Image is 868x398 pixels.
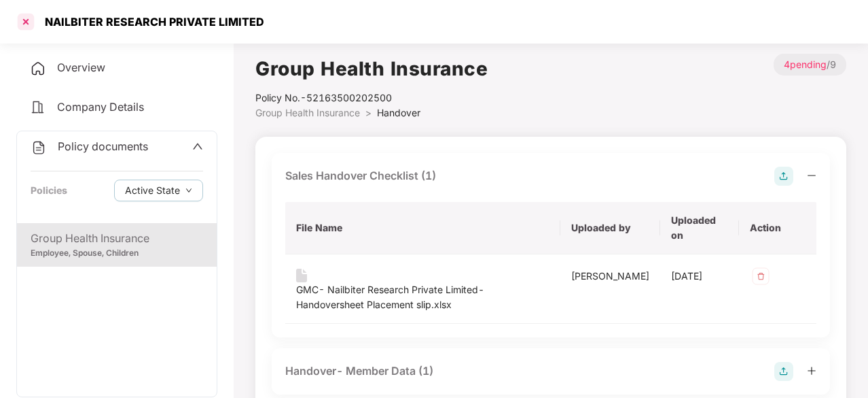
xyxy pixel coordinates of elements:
[296,269,307,282] img: svg+xml;base64,PHN2ZyB4bWxucz0iaHR0cDovL3d3dy53My5vcmcvMjAwMC9zdmciIHdpZHRoPSIxNiIgaGVpZ2h0PSIyMC...
[285,202,560,254] th: File Name
[31,183,67,198] div: Policies
[57,100,144,114] span: Company Details
[31,247,203,260] div: Employee, Spouse, Children
[58,139,148,153] span: Policy documents
[571,269,649,284] div: [PERSON_NAME]
[560,202,660,254] th: Uploaded by
[30,61,46,77] img: svg+xml;base64,PHN2ZyB4bWxucz0iaHR0cDovL3d3dy53My5vcmcvMjAwMC9zdmciIHdpZHRoPSIyNCIgaGVpZ2h0PSIyNC...
[255,90,488,105] div: Policy No.- 52163500202500
[807,171,816,180] span: minus
[125,183,180,198] span: Active State
[31,230,203,247] div: Group Health Insurance
[285,167,436,184] div: Sales Handover Checklist (1)
[660,202,739,254] th: Uploaded on
[57,61,105,74] span: Overview
[784,59,827,70] span: 4 pending
[774,167,793,186] img: svg+xml;base64,PHN2ZyB4bWxucz0iaHR0cDovL3d3dy53My5vcmcvMjAwMC9zdmciIHdpZHRoPSIyOCIgaGVpZ2h0PSIyOC...
[192,141,203,152] span: up
[30,99,46,116] img: svg+xml;base64,PHN2ZyB4bWxucz0iaHR0cDovL3d3dy53My5vcmcvMjAwMC9zdmciIHdpZHRoPSIyNCIgaGVpZ2h0PSIyNC...
[365,107,372,118] span: >
[31,139,47,156] img: svg+xml;base64,PHN2ZyB4bWxucz0iaHR0cDovL3d3dy53My5vcmcvMjAwMC9zdmciIHdpZHRoPSIyNCIgaGVpZ2h0PSIyNC...
[185,187,192,195] span: down
[255,107,360,118] span: Group Health Insurance
[377,107,420,118] span: Handover
[671,269,728,284] div: [DATE]
[114,180,203,201] button: Active Statedown
[296,282,549,312] div: GMC- Nailbiter Research Private Limited-Handoversheet Placement slip.xlsx
[255,54,488,84] h1: Group Health Insurance
[774,362,793,381] img: svg+xml;base64,PHN2ZyB4bWxucz0iaHR0cDovL3d3dy53My5vcmcvMjAwMC9zdmciIHdpZHRoPSIyOCIgaGVpZ2h0PSIyOC...
[807,366,816,376] span: plus
[285,363,433,380] div: Handover- Member Data (1)
[37,15,264,29] div: NAILBITER RESEARCH PRIVATE LIMITED
[750,265,772,287] img: svg+xml;base64,PHN2ZyB4bWxucz0iaHR0cDovL3d3dy53My5vcmcvMjAwMC9zdmciIHdpZHRoPSIzMiIgaGVpZ2h0PSIzMi...
[774,54,846,76] p: / 9
[739,202,816,254] th: Action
